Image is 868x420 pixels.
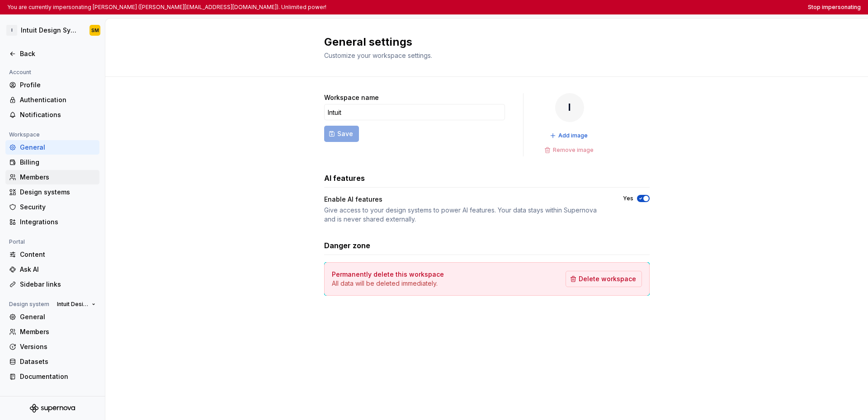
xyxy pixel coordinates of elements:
[5,185,99,199] a: Design systems
[5,247,99,262] a: Content
[20,250,96,259] div: Content
[5,262,99,277] a: Ask AI
[5,108,99,122] a: Notifications
[5,236,28,247] div: Portal
[20,143,96,152] div: General
[5,93,99,107] a: Authentication
[579,274,636,283] span: Delete workspace
[20,265,96,274] div: Ask AI
[57,301,88,308] span: Intuit Design System
[623,195,633,202] label: Yes
[5,277,99,292] a: Sidebar links
[20,173,96,182] div: Members
[324,206,607,224] div: Give access to your design systems to power AI features. Your data stays within Supernova and is ...
[324,195,382,204] div: Enable AI features
[808,4,861,11] button: Stop impersonating
[566,271,642,287] button: Delete workspace
[20,312,96,321] div: General
[547,129,592,142] button: Add image
[5,129,43,140] div: Workspace
[5,325,99,339] a: Members
[6,25,17,36] div: I
[5,155,99,170] a: Billing
[20,95,96,104] div: Authentication
[324,35,639,49] h2: General settings
[324,52,432,59] span: Customize your workspace settings.
[5,340,99,354] a: Versions
[5,200,99,214] a: Security
[5,47,99,61] a: Back
[5,67,35,78] div: Account
[20,217,96,227] div: Integrations
[5,215,99,229] a: Integrations
[20,110,96,119] div: Notifications
[20,80,96,90] div: Profile
[20,342,96,351] div: Versions
[5,140,99,155] a: General
[5,299,53,310] div: Design system
[20,158,96,167] div: Billing
[5,78,99,92] a: Profile
[7,4,326,11] p: You are currently impersonating [PERSON_NAME] ([PERSON_NAME][EMAIL_ADDRESS][DOMAIN_NAME]). Unlimi...
[20,280,96,289] div: Sidebar links
[21,26,79,35] div: Intuit Design System
[324,93,379,102] label: Workspace name
[5,354,99,369] a: Datasets
[324,173,365,184] h3: AI features
[558,132,588,139] span: Add image
[20,49,96,58] div: Back
[5,170,99,184] a: Members
[332,279,444,288] p: All data will be deleted immediately.
[2,20,103,40] button: IIntuit Design SystemSM
[332,270,444,279] h4: Permanently delete this workspace
[91,27,99,34] div: SM
[20,203,96,212] div: Security
[555,93,584,122] div: I
[20,327,96,336] div: Members
[5,369,99,384] a: Documentation
[30,404,75,413] svg: Supernova Logo
[20,372,96,381] div: Documentation
[20,357,96,366] div: Datasets
[20,188,96,197] div: Design systems
[324,240,370,251] h3: Danger zone
[5,310,99,324] a: General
